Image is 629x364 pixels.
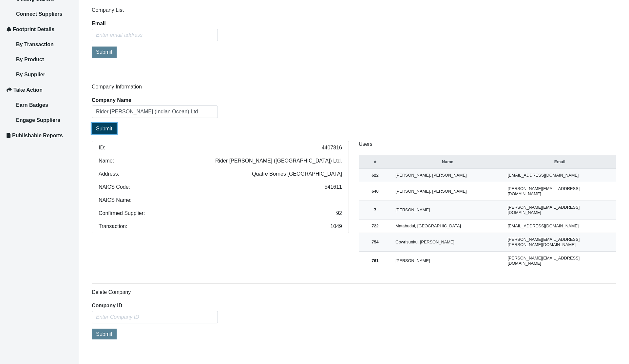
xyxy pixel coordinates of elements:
[359,155,391,169] th: #
[325,184,342,190] span: 541611
[252,171,342,177] span: Quatre Bornes [GEOGRAPHIC_DATA]
[92,289,616,295] h6: Delete Company
[359,233,391,252] th: 754
[92,329,117,339] button: Submit
[391,169,504,182] td: [PERSON_NAME], [PERSON_NAME]
[215,158,342,163] span: Rider [PERSON_NAME] ([GEOGRAPHIC_DATA]) Ltd.
[9,80,120,94] input: Enter your email address
[12,133,63,138] span: Publishable Reports
[504,182,616,201] td: [PERSON_NAME][EMAIL_ADDRESS][DOMAIN_NAME]
[391,252,504,270] td: [PERSON_NAME]
[322,145,342,150] span: 4407816
[359,182,391,201] th: 640
[16,42,54,47] span: By Transaction
[504,252,616,270] td: [PERSON_NAME][EMAIL_ADDRESS][DOMAIN_NAME]
[92,311,218,323] input: Enter Company ID
[92,220,349,233] li: Transaction:
[504,233,616,252] td: [PERSON_NAME][EMAIL_ADDRESS][PERSON_NAME][DOMAIN_NAME]
[13,27,54,32] span: Footprint Details
[92,141,349,155] li: ID:
[92,181,349,194] li: NAICS Code:
[96,126,112,131] span: Submit
[92,167,349,181] li: Address:
[504,220,616,233] td: [EMAIL_ADDRESS][DOMAIN_NAME]
[7,36,17,46] div: Navigation go back
[92,194,349,207] li: NAICS Name:
[359,169,391,182] th: 622
[9,99,120,196] textarea: Type your message and hit 'Enter'
[391,233,504,252] td: Gowrisunku, [PERSON_NAME]
[391,220,504,233] td: Matabudul, [GEOGRAPHIC_DATA]
[16,57,44,62] span: By Product
[92,207,349,220] li: Confirmed Supplier:
[96,49,112,55] span: Submit
[9,61,120,75] input: Enter your last name
[92,84,616,90] h6: Company Information
[92,47,117,57] button: Submit
[330,224,342,229] span: 1049
[96,331,112,337] span: Submit
[92,21,106,26] label: Email
[44,37,120,45] div: Chat with us now
[92,154,349,168] li: Name:
[359,252,391,270] th: 761
[92,123,117,134] button: Submit
[16,72,45,77] span: By Supplier
[16,117,60,123] span: Engage Suppliers
[89,202,119,211] em: Start Chat
[391,182,504,201] td: [PERSON_NAME], [PERSON_NAME]
[391,201,504,220] td: [PERSON_NAME]
[92,303,122,308] label: Company ID
[359,141,616,147] h6: Users
[359,220,391,233] th: 722
[92,98,131,103] label: Company Name
[391,155,504,169] th: Name
[359,201,391,220] th: 7
[92,29,218,41] input: Enter email address
[92,7,616,13] h6: Company List
[16,102,48,108] span: Earn Badges
[13,87,43,93] span: Take Action
[107,3,123,19] div: Minimize live chat window
[336,211,342,216] span: 92
[504,169,616,182] td: [EMAIL_ADDRESS][DOMAIN_NAME]
[92,105,218,118] input: Type the name of the organization
[504,155,616,169] th: Email
[16,11,62,17] span: Connect Suppliers
[504,201,616,220] td: [PERSON_NAME][EMAIL_ADDRESS][DOMAIN_NAME]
